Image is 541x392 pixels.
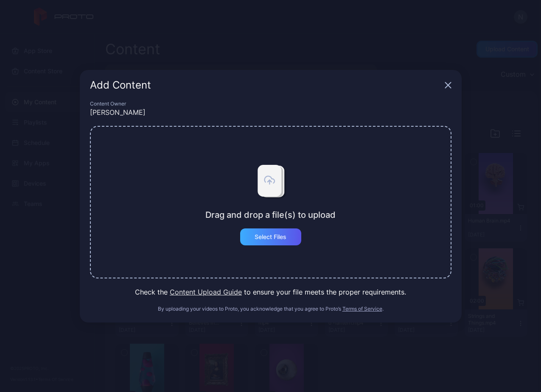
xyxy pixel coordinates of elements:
div: Content Owner [90,100,451,107]
button: Content Upload Guide [170,287,242,297]
div: By uploading your videos to Proto, you acknowledge that you agree to Proto’s . [90,306,451,312]
div: Add Content [90,80,441,90]
div: Check the to ensure your file meets the proper requirements. [90,287,451,297]
div: [PERSON_NAME] [90,107,451,117]
button: Terms of Service [342,306,382,312]
div: Drag and drop a file(s) to upload [205,210,336,220]
div: Select Files [255,234,286,240]
button: Select Files [240,228,301,245]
